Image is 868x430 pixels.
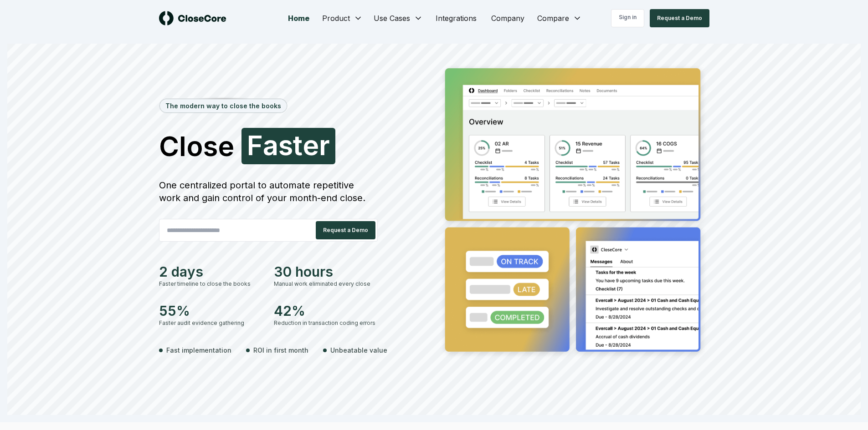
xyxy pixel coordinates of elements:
button: Use Cases [368,9,428,27]
div: 30 hours [274,263,378,280]
span: s [278,132,293,159]
a: Sign in [611,9,644,27]
div: Manual work eliminated every close [274,280,378,288]
span: t [293,132,303,159]
div: Faster audit evidence gathering [159,319,263,327]
button: Product [317,9,368,27]
img: Jumbotron [438,62,709,361]
span: a [263,132,278,159]
span: Close [159,132,234,160]
span: Product [322,13,350,24]
div: One centralized portal to automate repetitive work and gain control of your month-end close. [159,179,378,204]
span: Use Cases [374,13,410,24]
span: Compare [537,13,569,24]
div: The modern way to close the books [160,99,287,112]
span: r [319,132,330,159]
span: Fast implementation [166,345,231,355]
span: e [303,132,319,159]
span: Unbeatable value [330,345,387,355]
button: Request a Demo [316,221,375,239]
a: Home [281,9,317,27]
button: Request a Demo [650,9,709,27]
div: 2 days [159,263,263,280]
div: 42% [274,303,378,319]
a: Company [484,9,532,27]
div: 55% [159,303,263,319]
span: ROI in first month [253,345,308,355]
div: Faster timeline to close the books [159,280,263,288]
button: Compare [532,9,587,27]
span: F [247,132,263,159]
img: logo [159,11,226,25]
div: Reduction in transaction coding errors [274,319,378,327]
a: Integrations [428,9,484,27]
